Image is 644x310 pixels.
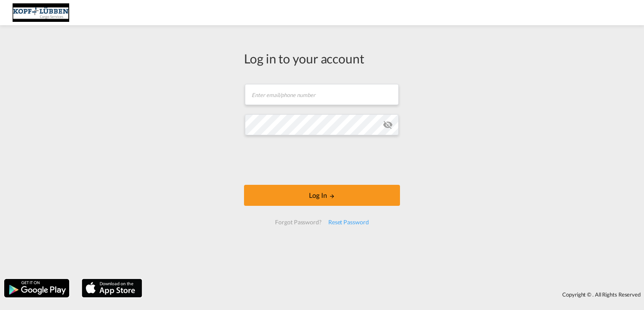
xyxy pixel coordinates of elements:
input: Enter email/phone number [245,84,399,105]
div: Copyright © . All Rights Reserved [146,287,644,302]
img: 25cf3bb0aafc11ee9c4fdbd399af7748.JPG [13,3,69,22]
iframe: reCAPTCHA [258,144,386,176]
div: Forgot Password? [272,215,325,230]
div: Log in to your account [244,50,400,67]
img: apple.png [81,278,143,298]
button: LOGIN [244,185,400,206]
div: Reset Password [325,215,372,230]
img: google.png [3,278,70,298]
md-icon: icon-eye-off [383,120,393,130]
